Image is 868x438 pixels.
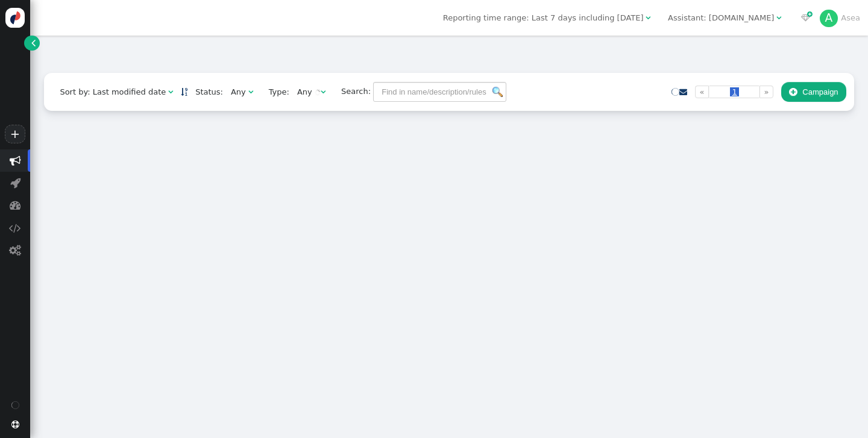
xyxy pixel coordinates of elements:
span:  [31,37,36,49]
span:  [10,155,21,166]
div: Any [297,86,312,98]
img: icon_search.png [492,87,503,97]
img: loading.gif [315,89,321,95]
a: AAsea [820,13,860,22]
span: Search: [333,87,371,96]
span:  [679,88,687,96]
span:  [10,199,21,211]
a: » [759,86,773,99]
span:  [248,88,253,96]
span:  [11,421,19,428]
button: Campaign [781,82,846,102]
span:  [9,245,21,256]
div: Sort by: Last modified date [60,86,166,98]
img: logo-icon.svg [5,8,25,28]
a: « [695,86,709,99]
a: + [5,125,25,143]
a:  [24,36,39,51]
input: Find in name/description/rules [373,82,506,102]
span:  [10,177,20,189]
span: Type: [261,86,289,98]
span: Sorted in descending order [181,88,187,96]
span: 1 [730,87,738,96]
span:  [646,14,650,22]
span:  [168,88,173,96]
span:  [321,88,325,96]
span:  [776,14,781,22]
span:  [9,222,21,234]
span: Status: [187,86,223,98]
span:  [801,14,810,22]
span:  [789,87,797,96]
span: Reporting time range: Last 7 days including [DATE] [443,13,644,22]
div: A [820,10,838,28]
div: Any [231,86,246,98]
a:  [181,87,187,96]
div: Assistant: [DOMAIN_NAME] [668,12,774,24]
a:  [679,87,687,96]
